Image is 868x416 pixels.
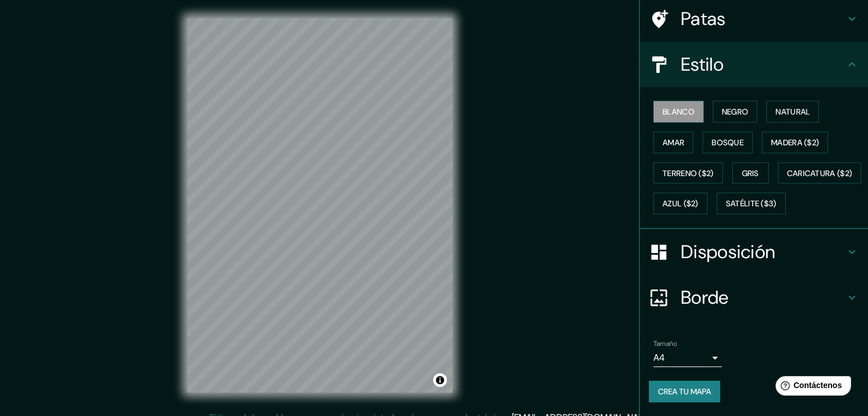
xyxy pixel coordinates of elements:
[766,101,819,123] button: Natural
[712,137,744,148] font: Bosque
[653,193,708,214] button: Azul ($2)
[681,286,729,309] font: Borde
[742,168,759,178] font: Gris
[640,275,868,320] div: Borde
[663,168,714,178] font: Terreno ($2)
[681,7,726,31] font: Patas
[703,132,753,153] button: Bosque
[722,107,749,117] font: Negro
[649,381,720,402] button: Crea tu mapa
[653,101,704,123] button: Blanco
[640,42,868,87] div: Estilo
[653,162,723,184] button: Terreno ($2)
[776,107,810,117] font: Natural
[681,52,724,76] font: Estilo
[766,372,855,403] iframe: Lanzador de widgets de ayuda
[187,18,453,393] canvas: Mapa
[653,349,722,367] div: A4
[663,199,699,209] font: Azul ($2)
[653,352,665,364] font: A4
[653,132,693,153] button: Amar
[732,162,769,184] button: Gris
[713,101,758,123] button: Negro
[717,193,786,214] button: Satélite ($3)
[771,137,819,148] font: Madera ($2)
[433,373,447,387] button: Activar o desactivar atribución
[681,240,775,264] font: Disposición
[762,132,828,153] button: Madera ($2)
[658,386,711,397] font: Crea tu mapa
[663,107,695,117] font: Blanco
[663,137,684,148] font: Amar
[787,168,853,178] font: Caricatura ($2)
[726,199,777,209] font: Satélite ($3)
[653,339,677,348] font: Tamaño
[640,229,868,275] div: Disposición
[778,162,862,184] button: Caricatura ($2)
